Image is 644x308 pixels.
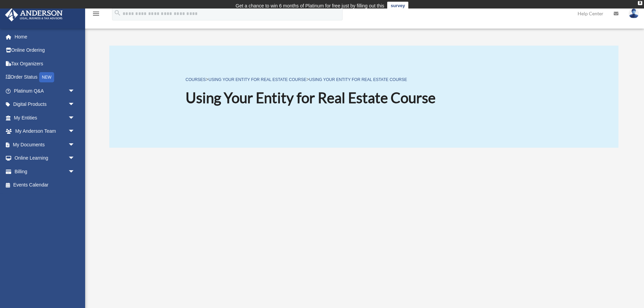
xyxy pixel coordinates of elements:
div: NEW [39,72,54,82]
a: Digital Productsarrow_drop_down [5,98,85,111]
span: arrow_drop_down [68,138,82,152]
a: Online Ordering [5,44,85,57]
a: COURSES [186,77,206,82]
a: Using Your Entity for Real Estate Course [309,77,407,82]
span: arrow_drop_down [68,84,82,98]
p: > > [186,75,436,84]
span: arrow_drop_down [68,165,82,179]
a: Billingarrow_drop_down [5,165,85,178]
a: My Entitiesarrow_drop_down [5,111,85,125]
div: close [638,1,642,5]
a: Tax Organizers [5,57,85,70]
a: Home [5,30,85,44]
img: Anderson Advisors Platinum Portal [3,8,65,21]
a: Using Your Entity for Real Estate Course [208,77,306,82]
span: arrow_drop_down [68,125,82,139]
i: search [114,9,121,17]
a: Online Learningarrow_drop_down [5,151,85,165]
div: Get a chance to win 6 months of Platinum for free just by filling out this [236,2,384,10]
a: Order StatusNEW [5,70,85,84]
a: menu [92,12,100,18]
a: My Documentsarrow_drop_down [5,138,85,151]
img: User Pic [629,9,639,18]
a: Events Calendar [5,178,85,192]
i: menu [92,10,100,18]
a: My Anderson Teamarrow_drop_down [5,125,85,138]
a: Platinum Q&Aarrow_drop_down [5,84,85,98]
a: survey [387,2,408,10]
h1: Using Your Entity for Real Estate Course [186,88,436,108]
span: arrow_drop_down [68,98,82,112]
span: arrow_drop_down [68,111,82,125]
span: arrow_drop_down [68,151,82,165]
